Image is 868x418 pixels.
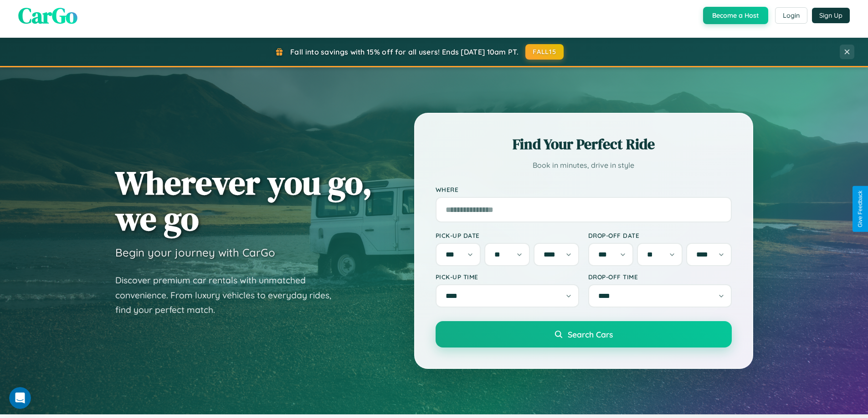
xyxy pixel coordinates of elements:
label: Drop-off Date [588,232,732,239]
button: FALL15 [525,44,564,60]
h1: Wherever you go, we go [115,165,372,237]
button: Sign Up [812,8,850,23]
label: Drop-off Time [588,273,732,281]
label: Where [436,186,732,193]
button: Become a Host [703,7,768,24]
p: Discover premium car rentals with unmatched convenience. From luxury vehicles to everyday rides, ... [115,273,343,317]
button: Search Cars [436,321,732,347]
span: CarGo [18,0,77,30]
div: Give Feedback [857,191,863,227]
label: Pick-up Time [436,273,579,281]
button: Login [775,7,807,24]
p: Book in minutes, drive in style [436,159,732,172]
span: Fall into savings with 15% off for all users! Ends [DATE] 10am PT. [290,47,519,56]
span: Search Cars [568,329,613,339]
label: Pick-up Date [436,232,579,239]
h3: Begin your journey with CarGo [115,246,275,259]
iframe: Intercom live chat [9,387,31,409]
h2: Find Your Perfect Ride [436,134,732,154]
